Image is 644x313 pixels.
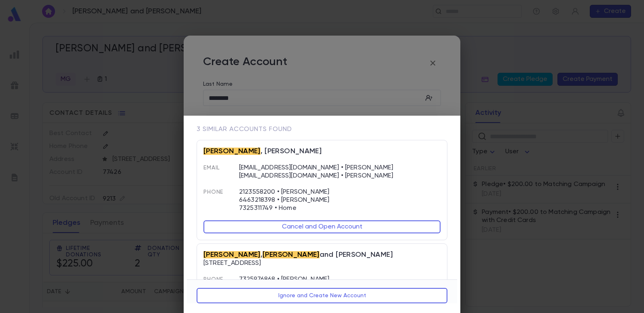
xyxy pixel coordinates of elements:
[203,220,441,233] button: Cancel and Open Account
[197,126,292,133] span: 3 similar accounts found
[239,275,329,283] p: 7325976868 • [PERSON_NAME]
[239,188,329,196] p: 2123558200 • [PERSON_NAME]
[203,251,261,258] mark: [PERSON_NAME]
[239,196,329,204] p: 6463218398 • [PERSON_NAME]
[239,172,393,180] p: [EMAIL_ADDRESS][DOMAIN_NAME] • [PERSON_NAME]
[263,251,320,258] mark: [PERSON_NAME]
[197,288,447,303] button: Ignore and Create New Account
[203,147,322,156] span: , [PERSON_NAME]
[203,250,393,259] span: , and [PERSON_NAME]
[239,164,393,172] p: [EMAIL_ADDRESS][DOMAIN_NAME] • [PERSON_NAME]
[239,204,297,212] p: 7325311749 • Home
[203,259,441,267] p: [STREET_ADDRESS]
[203,276,233,283] span: Phone
[203,189,233,195] span: Phone
[203,148,261,155] mark: [PERSON_NAME]
[203,165,233,171] span: Email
